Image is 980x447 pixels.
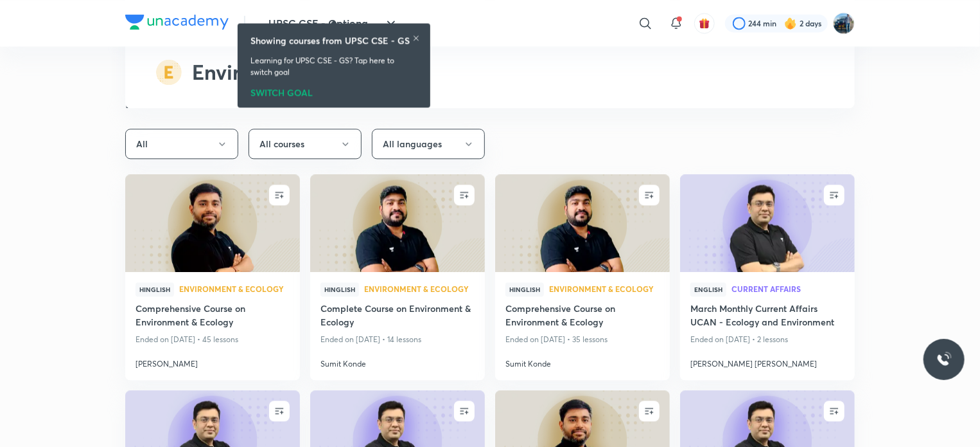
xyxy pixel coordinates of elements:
span: Hinglish [320,282,359,296]
p: Ended on [DATE] • 45 lessons [136,331,290,348]
p: Ended on [DATE] • 2 lessons [690,331,844,348]
button: All languages [372,129,485,159]
span: Hinglish [136,282,174,296]
img: Company Logo [125,14,229,30]
h6: Showing courses from UPSC CSE - GS [250,33,410,47]
a: [PERSON_NAME] [PERSON_NAME] [690,353,844,370]
img: ttu [936,352,952,367]
button: All [125,129,238,159]
a: Sumit Konde [320,353,475,370]
p: Learning for UPSC CSE - GS? Tap here to switch goal [250,55,417,78]
img: new-thumbnail [493,173,671,273]
img: new-thumbnail [123,173,301,273]
a: Company Logo [125,14,229,33]
a: Environment & Ecology [179,285,290,294]
img: streak [784,17,797,30]
img: new-thumbnail [308,173,486,273]
span: Environment & Ecology [549,285,660,293]
img: I A S babu [833,12,855,34]
span: English [690,282,726,296]
a: Comprehensive Course on Environment & Ecology [505,302,660,331]
a: new-thumbnail [310,174,485,272]
a: Complete Course on Environment & Ecology [320,302,475,331]
div: SWITCH GOAL [250,83,417,97]
a: [PERSON_NAME] [136,353,290,370]
a: new-thumbnail [125,174,300,272]
a: Comprehensive Course on Environment & Ecology [136,302,290,331]
span: Environment & Ecology [364,285,475,293]
p: Ended on [DATE] • 35 lessons [505,331,660,348]
a: new-thumbnail [680,174,855,272]
button: avatar [694,13,715,33]
a: Environment & Ecology [364,285,475,294]
h2: Environment & Ecology [192,57,414,87]
a: Sumit Konde [505,353,660,370]
span: Environment & Ecology [179,285,290,293]
a: Environment & Ecology [549,285,660,294]
span: Hinglish [505,282,544,296]
p: Ended on [DATE] • 14 lessons [320,331,475,348]
span: Current Affairs [731,285,844,293]
button: All courses [249,129,362,159]
a: March Monthly Current Affairs UCAN - Ecology and Environment [690,302,844,331]
img: syllabus-subject-icon [156,59,182,85]
img: avatar [699,17,710,29]
button: UPSC CSE - Optiona ... [261,10,407,36]
a: Current Affairs [731,285,844,294]
img: new-thumbnail [678,173,856,273]
a: new-thumbnail [495,174,670,272]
